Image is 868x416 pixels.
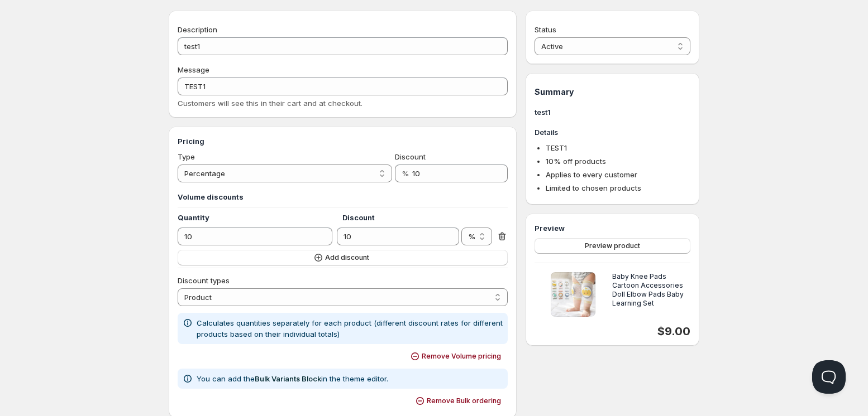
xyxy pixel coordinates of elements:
span: Message [178,65,209,74]
span: Customers will see this in their cart and at checkout. [178,99,363,108]
h3: Details [535,127,690,138]
span: Preview product [585,241,640,250]
span: Remove Volume pricing [422,352,501,361]
iframe: Help Scout Beacon - Open [812,360,846,394]
h3: test1 [535,107,690,118]
span: Remove Bulk ordering [427,396,501,405]
span: Type [178,152,195,161]
button: Remove Bulk ordering [411,393,508,409]
h4: Discount [342,212,462,223]
h3: Volume discounts [178,191,508,202]
button: Preview product [535,238,690,254]
span: Status [535,25,556,34]
span: Description [178,25,217,34]
h5: Baby Knee Pads Cartoon Accessories Doll Elbow Pads Baby Learning Set [612,272,690,317]
img: Baby Knee Pads Cartoon Accessories Doll Elbow Pads Baby Learning Set [551,272,595,317]
span: 10 % off products [546,157,606,166]
h3: Pricing [178,136,508,147]
p: Calculates quantities separately for each product (different discount rates for different product... [197,317,503,340]
div: $9.00 [535,326,690,337]
h4: Quantity [178,212,342,223]
span: Discount [395,152,426,161]
span: % [402,169,409,178]
button: Add discount [178,250,508,265]
span: Limited to chosen products [546,183,641,192]
span: Discount types [178,276,230,285]
a: Bulk Variants Block [255,374,321,383]
h1: Summary [535,86,690,98]
p: You can add the in the theme editor. [197,373,388,384]
span: Applies to every customer [546,170,637,179]
span: TEST1 [546,143,567,152]
h3: Preview [535,222,690,234]
input: Private internal description [178,37,508,55]
span: Add discount [325,253,369,262]
button: Remove Volume pricing [406,349,508,364]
